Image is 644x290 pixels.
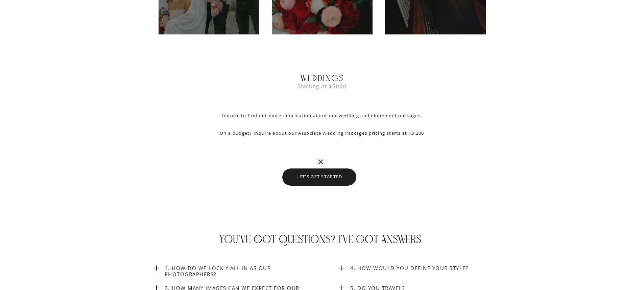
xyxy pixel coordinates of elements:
[266,83,378,90] a: starting at $5000
[165,265,321,278] a: 1. How do we lock y'all in as our photographers?
[187,111,457,143] p: Inquire to find out more information about our wedding and elopement packages. On a budget? Inqui...
[350,265,506,271] a: 4. How would you define your style?
[236,73,409,80] a: weddings
[291,174,349,180] a: let's get started
[192,233,452,244] h2: You've got questions? I've got answers.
